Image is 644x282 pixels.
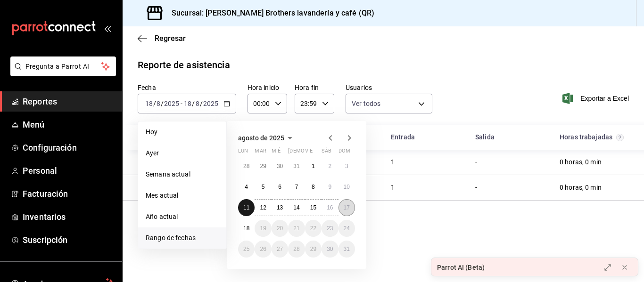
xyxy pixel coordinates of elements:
[305,241,322,258] button: 29 de agosto de 2025
[327,204,333,211] abbr: 16 de agosto de 2025
[243,246,249,252] abbr: 25 de agosto de 2025
[305,148,313,158] abbr: viernes
[305,158,322,175] button: 1 de agosto de 2025
[564,93,629,104] button: Exportar a Excel
[272,158,288,175] button: 30 de julio de 2025
[339,241,355,258] button: 31 de agosto de 2025
[322,178,338,195] button: 9 de agosto de 2025
[272,178,288,195] button: 6 de agosto de 2025
[328,163,331,169] abbr: 2 de agosto de 2025
[310,246,316,252] abbr: 29 de agosto de 2025
[238,134,284,142] span: agosto de 2025
[322,199,338,216] button: 16 de agosto de 2025
[243,225,249,232] abbr: 18 de agosto de 2025
[295,84,334,91] label: Hora fin
[616,134,624,141] svg: El total de horas trabajadas por usuario es el resultado de la suma redondeada del registro de ho...
[138,84,236,91] label: Fecha
[305,199,322,216] button: 15 de agosto de 2025
[238,158,255,175] button: 28 de julio de 2025
[322,158,338,175] button: 2 de agosto de 2025
[288,158,305,175] button: 31 de julio de 2025
[146,148,219,158] span: Ayer
[255,178,271,195] button: 5 de agosto de 2025
[123,150,644,175] div: Row
[130,179,207,196] div: Cell
[243,204,249,211] abbr: 11 de agosto de 2025
[238,241,255,258] button: 25 de agosto de 2025
[344,225,350,232] abbr: 24 de agosto de 2025
[310,204,316,211] abbr: 15 de agosto de 2025
[255,148,266,158] abbr: martes
[272,220,288,237] button: 20 de agosto de 2025
[327,225,333,232] abbr: 23 de agosto de 2025
[243,163,249,169] abbr: 28 de julio de 2025
[192,100,195,107] span: /
[130,129,299,146] div: HeadCell
[293,163,299,169] abbr: 31 de julio de 2025
[146,169,219,179] span: Semana actual
[322,241,338,258] button: 30 de agosto de 2025
[277,163,283,169] abbr: 30 de julio de 2025
[383,129,468,146] div: HeadCell
[123,175,644,201] div: Row
[468,129,552,146] div: HeadCell
[288,220,305,237] button: 21 de agosto de 2025
[552,179,609,196] div: Cell
[345,163,348,169] abbr: 3 de agosto de 2025
[195,100,200,107] input: --
[295,184,298,190] abbr: 7 de agosto de 2025
[138,58,230,72] div: Reporte de asistencia
[164,8,374,19] h3: Sucursal: [PERSON_NAME] Brothers lavandería y café (QR)
[25,62,101,72] span: Pregunta a Parrot AI
[277,204,283,211] abbr: 13 de agosto de 2025
[339,148,350,158] abbr: domingo
[260,204,266,211] abbr: 12 de agosto de 2025
[322,148,331,158] abbr: sábado
[260,246,266,252] abbr: 26 de agosto de 2025
[146,191,219,201] span: Mes actual
[23,118,115,131] span: Menú
[468,179,485,196] div: Cell
[312,163,315,169] abbr: 1 de agosto de 2025
[552,153,609,171] div: Cell
[23,164,115,177] span: Personal
[272,241,288,258] button: 27 de agosto de 2025
[288,148,344,158] abbr: jueves
[248,84,287,91] label: Hora inicio
[339,158,355,175] button: 3 de agosto de 2025
[305,220,322,237] button: 22 de agosto de 2025
[161,100,164,107] span: /
[123,125,644,150] div: Head
[293,204,299,211] abbr: 14 de agosto de 2025
[23,187,115,200] span: Facturación
[255,220,271,237] button: 19 de agosto de 2025
[130,153,207,171] div: Cell
[145,100,153,107] input: --
[344,246,350,252] abbr: 31 de agosto de 2025
[164,100,180,107] input: ----
[278,184,281,190] abbr: 6 de agosto de 2025
[339,178,355,195] button: 10 de agosto de 2025
[183,100,192,107] input: --
[328,184,331,190] abbr: 9 de agosto de 2025
[155,34,186,43] span: Regresar
[344,184,350,190] abbr: 10 de agosto de 2025
[327,246,333,252] abbr: 30 de agosto de 2025
[277,225,283,232] abbr: 20 de agosto de 2025
[262,184,265,190] abbr: 5 de agosto de 2025
[238,148,248,158] abbr: lunes
[339,220,355,237] button: 24 de agosto de 2025
[203,100,219,107] input: ----
[238,220,255,237] button: 18 de agosto de 2025
[346,84,432,91] label: Usuarios
[293,246,299,252] abbr: 28 de agosto de 2025
[146,233,219,243] span: Rango de fechas
[293,225,299,232] abbr: 21 de agosto de 2025
[153,100,156,107] span: /
[352,99,380,108] span: Ver todos
[146,127,219,137] span: Hoy
[123,125,644,201] div: Container
[23,234,115,246] span: Suscripción
[255,158,271,175] button: 29 de julio de 2025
